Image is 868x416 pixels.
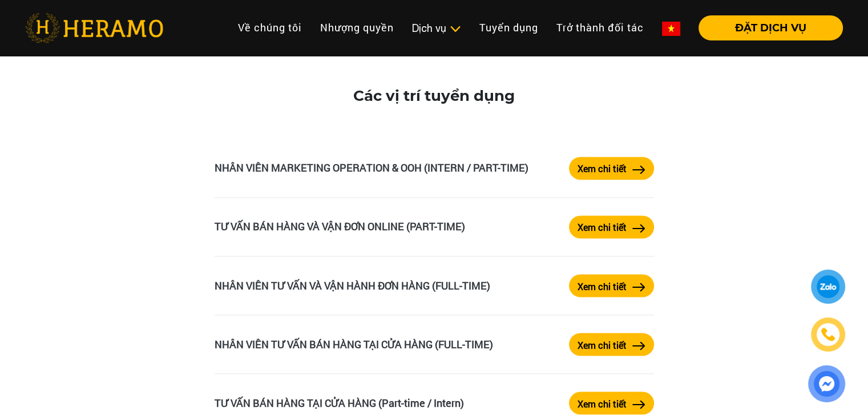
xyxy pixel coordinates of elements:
a: NHÂN VIÊN MARKETING OPERATION & OOH (INTERN / PART-TIME) [215,161,528,174]
img: arrow [632,224,645,233]
label: Xem chi tiết [578,338,627,352]
label: Xem chi tiết [578,162,627,176]
a: Nhượng quyền [311,15,403,40]
img: arrow [632,400,645,409]
a: NHÂN VIÊN TƯ VẤN VÀ VẬN HÀNH ĐƠN HÀNG (FULL-TIME) [215,278,490,292]
img: arrow [632,283,645,291]
a: phone-icon [813,319,843,350]
button: Xem chi tiết [569,274,654,297]
h3: Các vị trí tuyển dụng [215,87,654,105]
a: Về chúng tôi [229,15,311,40]
label: Xem chi tiết [578,397,627,410]
a: Trở thành đối tác [547,15,653,40]
img: phone-icon [822,328,834,341]
a: Xem chi tiếtarrow [569,391,654,414]
button: Xem chi tiết [569,215,654,238]
a: Xem chi tiếtarrow [569,215,654,238]
a: ĐẶT DỊCH VỤ [689,23,843,33]
a: Xem chi tiếtarrow [569,157,654,180]
button: Xem chi tiết [569,157,654,180]
img: vn-flag.png [662,22,680,36]
img: arrow [632,341,645,350]
a: TƯ VẤN BÁN HÀNG VÀ VẬN ĐƠN ONLINE (PART-TIME) [215,219,465,233]
img: subToggleIcon [449,23,461,35]
a: Tuyển dụng [470,15,547,40]
label: Xem chi tiết [578,221,627,234]
div: Dịch vụ [412,21,461,36]
button: ĐẶT DỊCH VỤ [699,15,843,40]
a: Xem chi tiếtarrow [569,333,654,356]
img: arrow [632,165,645,174]
a: TƯ VẤN BÁN HÀNG TẠI CỬA HÀNG (Part-time / Intern) [215,395,464,409]
a: Xem chi tiếtarrow [569,274,654,297]
button: Xem chi tiết [569,391,654,414]
button: Xem chi tiết [569,333,654,356]
a: NHÂN VIÊN TƯ VẤN BÁN HÀNG TẠI CỬA HÀNG (FULL-TIME) [215,337,493,350]
img: heramo-logo.png [25,13,163,43]
label: Xem chi tiết [578,279,627,293]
